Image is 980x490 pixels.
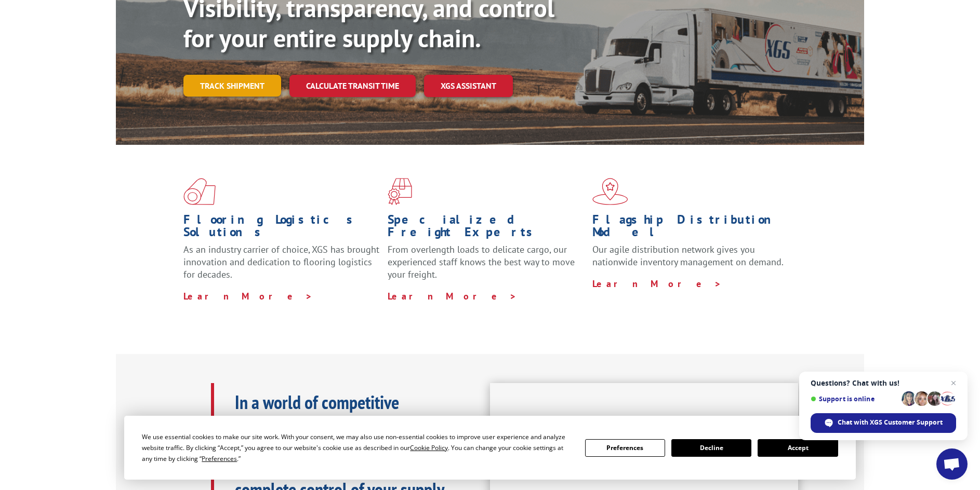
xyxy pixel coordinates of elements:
span: Close chat [947,377,960,389]
div: Open chat [936,448,968,480]
span: Support is online [811,395,898,403]
a: Track shipment [183,75,281,97]
div: Cookie Consent Prompt [124,416,856,480]
img: xgs-icon-flagship-distribution-model-red [592,178,628,205]
img: xgs-icon-total-supply-chain-intelligence-red [183,178,216,205]
a: Learn More > [183,290,313,302]
a: XGS ASSISTANT [424,75,513,97]
button: Preferences [585,439,665,457]
button: Decline [671,439,751,457]
span: Our agile distribution network gives you nationwide inventory management on demand. [592,243,784,268]
img: xgs-icon-focused-on-flooring-red [388,178,412,205]
h1: Flagship Distribution Model [592,213,789,243]
span: As an industry carrier of choice, XGS has brought innovation and dedication to flooring logistics... [183,243,379,280]
button: Accept [758,439,838,457]
a: Learn More > [388,290,517,302]
span: Chat with XGS Customer Support [838,418,943,427]
h1: Specialized Freight Experts [388,213,584,243]
div: We use essential cookies to make our site work. With your consent, we may also use non-essential ... [142,431,572,464]
span: Cookie Policy [410,443,448,452]
span: Preferences [202,454,237,463]
a: Learn More > [592,278,722,290]
span: Questions? Chat with us! [811,379,956,387]
h1: Flooring Logistics Solutions [183,213,380,243]
a: Calculate transit time [289,75,416,97]
div: Chat with XGS Customer Support [811,413,956,433]
p: From overlength loads to delicate cargo, our experienced staff knows the best way to move your fr... [388,243,584,290]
